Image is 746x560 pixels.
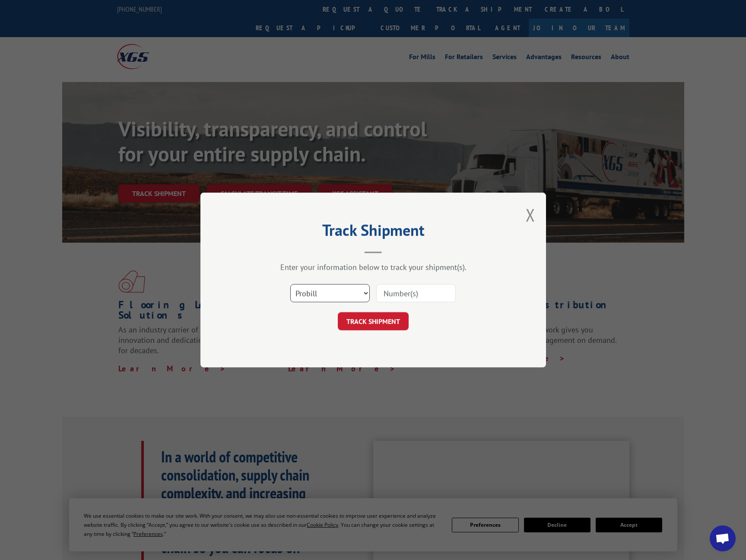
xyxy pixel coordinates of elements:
[376,284,456,302] input: Number(s)
[526,203,535,226] button: Close modal
[338,312,409,330] button: TRACK SHIPMENT
[244,262,503,272] div: Enter your information below to track your shipment(s).
[244,224,503,240] h2: Track Shipment
[710,525,736,551] div: Open chat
